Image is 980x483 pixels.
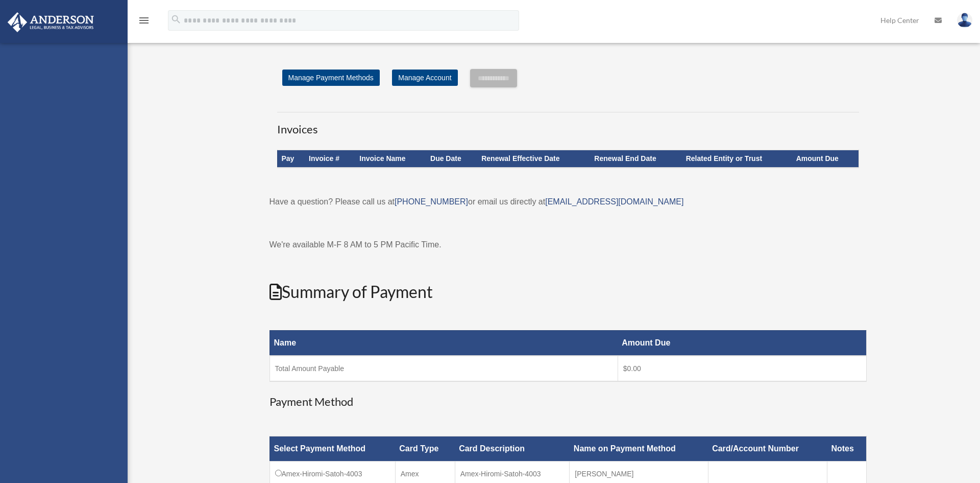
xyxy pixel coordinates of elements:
a: Manage Payment Methods [282,70,380,86]
h2: Summary of Payment [269,281,867,304]
th: Invoice Name [355,150,426,168]
td: Total Amount Payable [269,356,618,381]
th: Name on Payment Method [570,436,708,462]
img: User Pic [957,13,972,28]
th: Amount Due [792,150,859,168]
th: Select Payment Method [269,436,395,462]
th: Pay [277,150,305,168]
th: Related Entity or Trust [682,150,792,168]
h3: Payment Method [269,394,867,410]
h3: Invoices [277,112,859,137]
th: Invoice # [305,150,355,168]
td: $0.00 [618,356,866,381]
th: Name [269,330,618,356]
th: Renewal End Date [590,150,681,168]
th: Notes [827,436,866,462]
a: [PHONE_NUMBER] [395,197,468,206]
a: Manage Account [392,70,457,86]
th: Renewal Effective Date [477,150,590,168]
th: Amount Due [618,330,866,356]
i: menu [138,14,150,27]
i: search [170,14,182,25]
img: Anderson Advisors Platinum Portal [5,12,97,32]
p: Have a question? Please call us at or email us directly at [269,195,867,209]
th: Card Description [455,436,570,462]
a: menu [138,18,150,27]
th: Due Date [426,150,477,168]
a: [EMAIL_ADDRESS][DOMAIN_NAME] [545,197,683,206]
p: We're available M-F 8 AM to 5 PM Pacific Time. [269,238,867,252]
th: Card Type [395,436,455,462]
th: Card/Account Number [708,436,827,462]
